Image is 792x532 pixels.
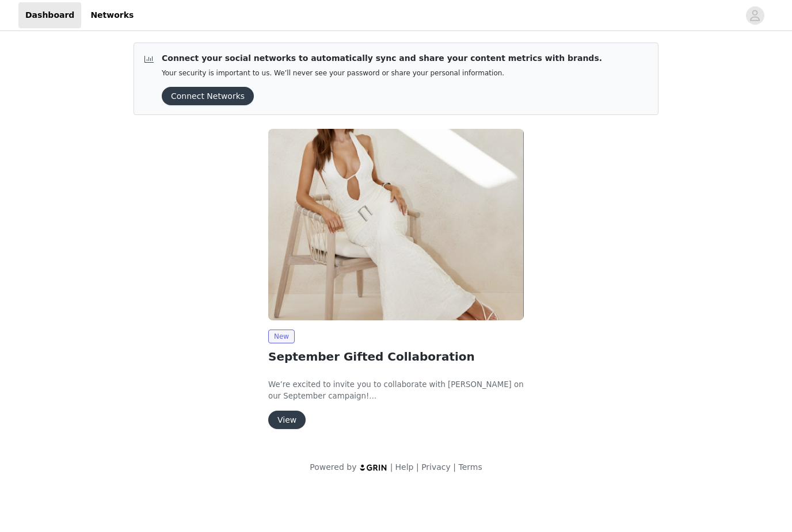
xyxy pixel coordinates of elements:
[268,416,306,424] a: View
[310,462,356,472] span: Powered by
[458,462,482,472] a: Terms
[453,462,456,472] span: |
[162,69,602,78] p: Your security is important to us. We’ll never see your password or share your personal information.
[162,87,254,105] button: Connect Networks
[359,464,388,471] img: logo
[268,129,524,320] img: Peppermayo EU
[83,2,140,28] a: Networks
[18,2,81,28] a: Dashboard
[268,411,306,429] button: View
[395,462,414,472] a: Help
[268,380,524,400] span: We’re excited to invite you to collaborate with [PERSON_NAME] on our September campaign!
[390,462,393,472] span: |
[268,348,524,365] h2: September Gifted Collaboration
[749,6,760,25] div: avatar
[162,52,602,64] p: Connect your social networks to automatically sync and share your content metrics with brands.
[421,462,451,472] a: Privacy
[416,462,419,472] span: |
[268,330,295,343] span: New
